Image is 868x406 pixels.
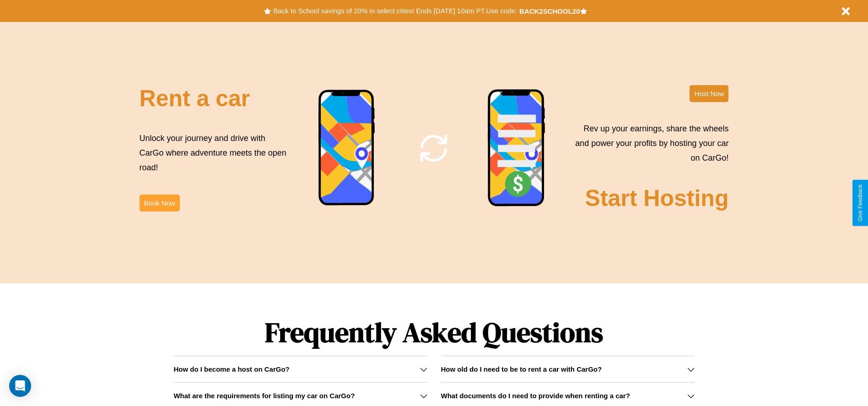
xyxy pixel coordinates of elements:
[173,309,694,356] h1: Frequently Asked Questions
[140,195,180,211] button: Book Now
[519,7,580,15] b: BACK2SCHOOL20
[271,5,519,17] button: Back to School savings of 20% in select cities! Ends [DATE] 10am PT.Use code:
[173,365,289,373] h3: How do I become a host on CarGo?
[173,392,355,400] h3: What are the requirements for listing my car on CarGo?
[857,184,863,222] div: Give Feedback
[441,392,630,400] h3: What documents do I need to provide when renting a car?
[318,89,376,207] img: phone
[487,89,546,208] img: phone
[140,131,290,175] p: Unlock your journey and drive with CarGo where adventure meets the open road!
[570,121,728,166] p: Rev up your earnings, share the wheels and power your profits by hosting your car on CarGo!
[140,85,250,112] h2: Rent a car
[585,185,729,211] h2: Start Hosting
[441,365,602,373] h3: How old do I need to be to rent a car with CarGo?
[690,85,728,102] button: Host Now
[9,375,31,397] div: Open Intercom Messenger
